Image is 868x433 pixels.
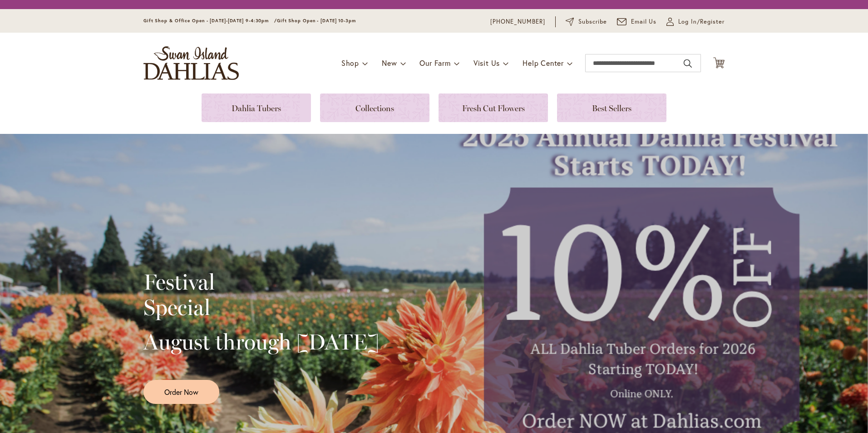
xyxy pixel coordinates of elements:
h2: Festival Special [143,269,379,320]
span: Order Now [164,387,198,397]
a: Email Us [617,17,657,26]
span: Shop [341,58,359,68]
a: Order Now [143,380,219,404]
button: Search [684,56,692,71]
span: Log In/Register [678,17,725,26]
a: Log In/Register [666,17,725,26]
span: Our Farm [419,58,450,68]
span: Help Center [523,58,564,68]
a: [PHONE_NUMBER] [490,17,545,26]
a: store logo [143,46,239,80]
span: Gift Shop & Office Open - [DATE]-[DATE] 9-4:30pm / [143,18,277,24]
span: Gift Shop Open - [DATE] 10-3pm [277,18,356,24]
span: New [382,58,397,68]
h2: August through [DATE] [143,329,379,354]
span: Email Us [631,17,657,26]
span: Visit Us [473,58,500,68]
span: Subscribe [578,17,607,26]
a: Subscribe [566,17,607,26]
